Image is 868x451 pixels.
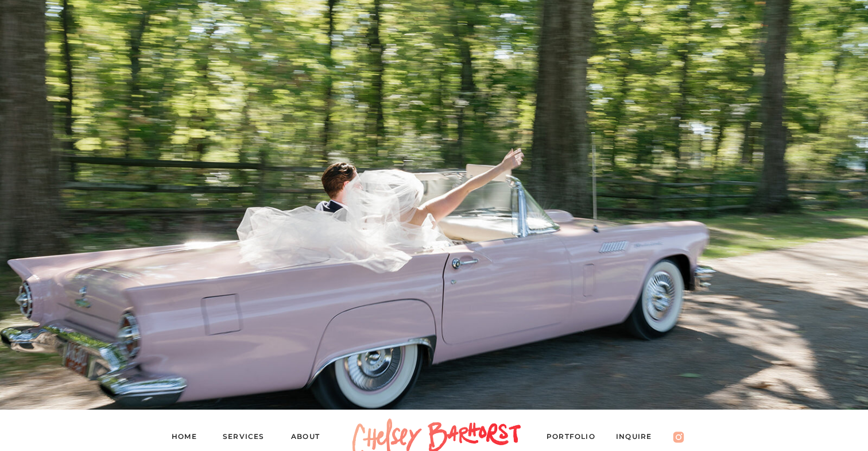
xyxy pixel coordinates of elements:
a: PORTFOLIO [547,430,606,446]
a: Inquire [616,430,663,446]
a: Home [172,430,206,446]
a: About [291,430,331,446]
a: Services [223,430,274,446]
